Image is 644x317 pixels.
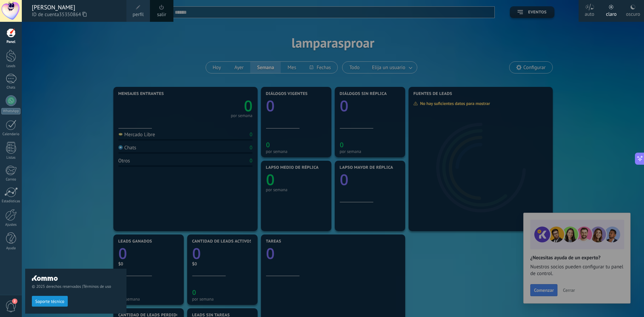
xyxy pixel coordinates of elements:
div: [PERSON_NAME] [32,4,120,11]
div: Calendario [1,132,21,137]
div: Ajustes [1,223,21,227]
a: Términos de uso [83,284,111,289]
div: Panel [1,40,21,44]
a: salir [157,11,166,18]
div: Leads [1,64,21,68]
div: auto [585,4,594,22]
div: Correo [1,177,21,182]
span: perfil [132,11,144,18]
a: Soporte técnico [32,299,68,304]
div: Estadísticas [1,199,21,204]
span: 35350864 [59,11,87,18]
div: Chats [1,86,21,90]
div: claro [606,4,617,22]
span: ID de cuenta [32,11,120,18]
div: Ayuda [1,246,21,251]
button: Soporte técnico [32,296,68,307]
span: 2 [12,299,17,304]
span: Soporte técnico [35,299,64,304]
span: © 2025 derechos reservados | [32,284,120,289]
div: WhatsApp [1,108,20,114]
div: Listas [1,156,21,160]
div: oscuro [626,4,640,22]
